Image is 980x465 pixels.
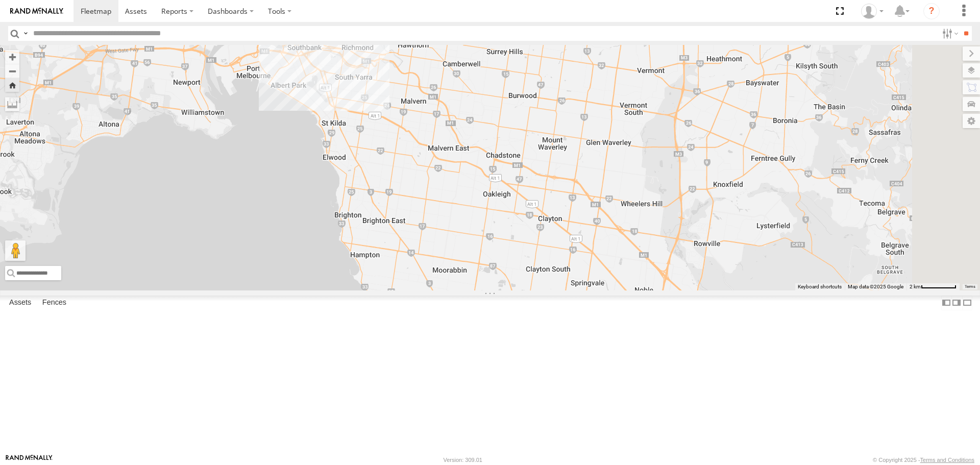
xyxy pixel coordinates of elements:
[444,457,482,463] div: Version: 309.01
[10,8,63,15] img: rand-logo.svg
[920,457,974,463] a: Terms and Conditions
[941,296,951,310] label: Dock Summary Table to the Left
[910,284,921,289] span: 2 km
[962,296,972,310] label: Hide Summary Table
[923,3,940,19] i: ?
[5,64,19,78] button: Zoom out
[963,114,980,128] label: Map Settings
[5,240,26,261] button: Drag Pegman onto the map to open Street View
[848,284,903,289] span: Map data ©2025 Google
[906,283,960,290] button: Map Scale: 2 km per 66 pixels
[857,4,887,19] div: John Vu
[798,283,842,290] button: Keyboard shortcuts
[4,296,36,310] label: Assets
[5,50,19,64] button: Zoom in
[5,78,19,92] button: Zoom Home
[873,457,974,463] div: © Copyright 2025 -
[965,284,975,288] a: Terms (opens in new tab)
[938,26,960,41] label: Search Filter Options
[21,26,30,41] label: Search Query
[37,296,71,310] label: Fences
[5,97,19,111] label: Measure
[6,455,53,465] a: Visit our Website
[951,296,962,310] label: Dock Summary Table to the Right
